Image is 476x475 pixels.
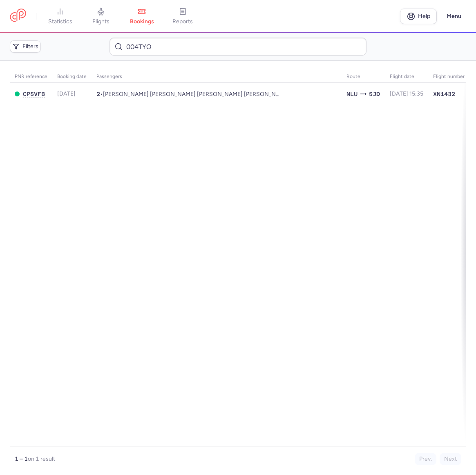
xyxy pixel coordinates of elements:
[121,7,162,25] a: bookings
[23,91,45,97] span: CPSVFB
[369,89,380,98] span: SJD
[390,90,423,97] span: [DATE] 15:35
[415,453,436,465] button: Prev.
[418,13,430,19] span: Help
[15,455,28,462] strong: 1 – 1
[96,91,100,97] span: 2
[440,453,461,465] button: Next
[80,7,121,25] a: flights
[48,18,72,25] span: statistics
[22,43,38,50] span: Filters
[92,71,342,83] th: Passengers
[10,40,41,53] button: Filters
[10,71,52,83] th: PNR reference
[10,9,26,24] a: CitizenPlane red outlined logo
[433,90,455,98] span: XN1432
[28,455,55,462] span: on 1 result
[130,18,154,25] span: bookings
[172,18,193,25] span: reports
[342,71,385,83] th: Route
[57,90,76,97] span: [DATE]
[92,18,110,25] span: flights
[40,7,80,25] a: statistics
[442,9,466,24] button: Menu
[428,71,469,83] th: Flight number
[400,9,437,24] a: Help
[52,71,92,83] th: Booking date
[162,7,203,25] a: reports
[23,91,45,98] button: CPSVFB
[385,71,428,83] th: flight date
[103,91,337,98] span: Marco Aurelio MARTINEZ CONDE, Cindy Lydie Celine BOULANGER
[110,38,366,56] input: Search bookings (PNR, name...)
[346,89,358,98] span: NLU
[96,91,280,98] span: •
